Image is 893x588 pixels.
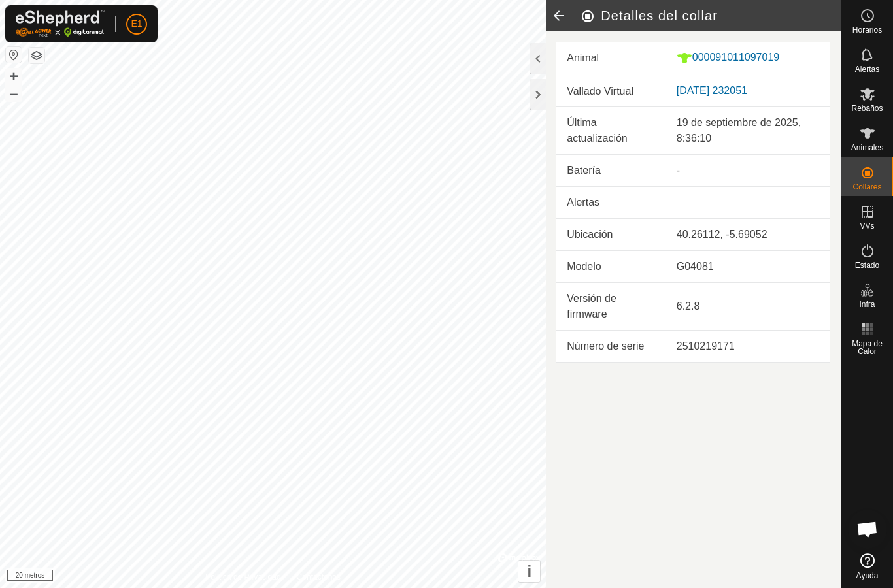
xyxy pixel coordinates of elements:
[518,561,540,582] button: i
[29,48,44,63] button: Capas del Mapa
[297,572,341,581] font: Contáctenos
[9,84,18,102] font: –
[131,18,142,29] font: E1
[567,293,616,319] font: Versión de firmware
[527,563,531,580] font: i
[567,165,601,176] font: Batería
[205,572,280,581] font: Política de Privacidad
[6,86,22,101] button: –
[16,10,105,37] img: Logotipo de Gallagher
[855,261,879,270] font: Estado
[677,340,735,351] font: 2510219171
[567,340,644,351] font: Número de serie
[851,143,883,152] font: Animales
[6,47,22,63] button: Restablecer Mapa
[677,165,680,176] font: -
[567,261,601,272] font: Modelo
[860,221,874,231] font: VVs
[848,510,887,549] div: Chat abierto
[9,67,18,85] font: +
[601,8,718,23] font: Detalles del collar
[677,117,801,144] font: 19 de septiembre de 2025, 8:36:10
[677,229,767,240] font: 40.26112, -5.69052
[852,339,883,356] font: Mapa de Calor
[677,301,700,312] font: 6.2.8
[851,104,883,113] font: Rebaños
[852,182,881,191] font: Collares
[567,52,599,63] font: Animal
[856,571,879,580] font: Ayuda
[6,69,22,84] button: +
[852,25,882,35] font: Horarios
[567,85,633,96] font: Vallado Virtual
[841,548,893,585] a: Ayuda
[677,261,714,272] font: G04081
[692,52,779,63] font: 000091011097019
[859,300,875,309] font: Infra
[855,65,879,74] font: Alertas
[567,197,599,208] font: Alertas
[567,229,613,240] font: Ubicación
[567,117,628,144] font: Última actualización
[297,571,341,583] a: Contáctenos
[677,85,747,96] a: [DATE] 232051
[205,571,280,583] a: Política de Privacidad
